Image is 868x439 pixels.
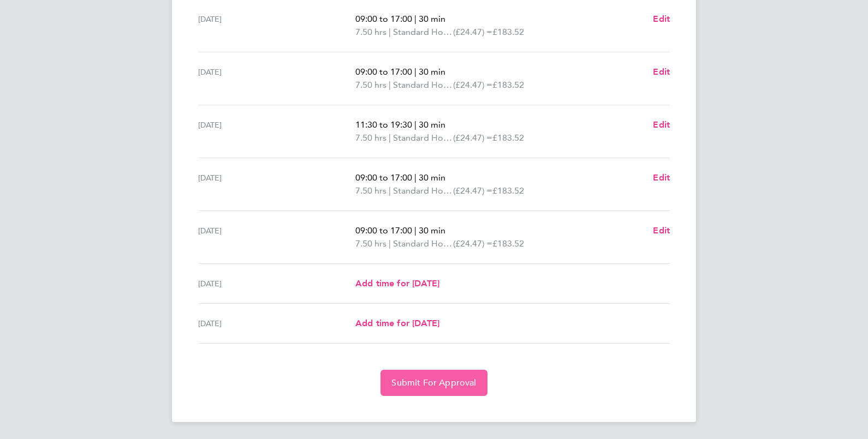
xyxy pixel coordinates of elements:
div: [DATE] [198,13,355,39]
div: [DATE] [198,317,355,330]
span: Edit [653,119,670,130]
a: Edit [653,65,670,79]
div: [DATE] [198,65,355,92]
span: £183.52 [492,133,524,143]
span: Standard Hourly [393,79,453,92]
span: 30 min [419,14,445,24]
span: (£24.47) = [453,133,492,143]
a: Add time for [DATE] [355,277,439,290]
span: Standard Hourly [393,26,453,39]
a: Edit [653,118,670,131]
span: 30 min [419,225,445,236]
span: | [414,119,417,130]
span: Submit For Approval [391,377,476,388]
span: | [414,225,417,236]
span: 7.50 hrs [355,133,387,143]
span: | [414,67,417,77]
a: Add time for [DATE] [355,317,439,330]
span: | [389,80,391,90]
div: [DATE] [198,277,355,290]
span: | [414,14,417,24]
div: [DATE] [198,118,355,145]
span: 7.50 hrs [355,238,387,249]
span: £183.52 [492,185,524,196]
span: Edit [653,67,670,77]
span: 09:00 to 17:00 [355,225,412,236]
span: 30 min [419,119,445,130]
span: 7.50 hrs [355,27,387,37]
button: Submit For Approval [381,370,487,396]
span: Standard Hourly [393,237,453,250]
a: Edit [653,13,670,26]
span: (£24.47) = [453,185,492,196]
span: Standard Hourly [393,184,453,197]
span: 09:00 to 17:00 [355,172,412,183]
span: 09:00 to 17:00 [355,67,412,77]
span: 09:00 to 17:00 [355,14,412,24]
span: £183.52 [492,80,524,90]
div: [DATE] [198,224,355,250]
span: | [414,172,417,183]
span: Standard Hourly [393,131,453,145]
span: | [389,238,391,249]
span: 11:30 to 19:30 [355,119,412,130]
span: Add time for [DATE] [355,278,439,288]
div: [DATE] [198,171,355,197]
span: £183.52 [492,27,524,37]
span: Edit [653,225,670,236]
a: Edit [653,224,670,237]
a: Edit [653,171,670,184]
span: 30 min [419,67,445,77]
span: Edit [653,14,670,24]
span: 7.50 hrs [355,80,387,90]
span: Edit [653,172,670,183]
span: Add time for [DATE] [355,318,439,328]
span: (£24.47) = [453,27,492,37]
span: £183.52 [492,238,524,249]
span: | [389,185,391,196]
span: | [389,27,391,37]
span: 30 min [419,172,445,183]
span: (£24.47) = [453,238,492,249]
span: (£24.47) = [453,80,492,90]
span: 7.50 hrs [355,185,387,196]
span: | [389,133,391,143]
